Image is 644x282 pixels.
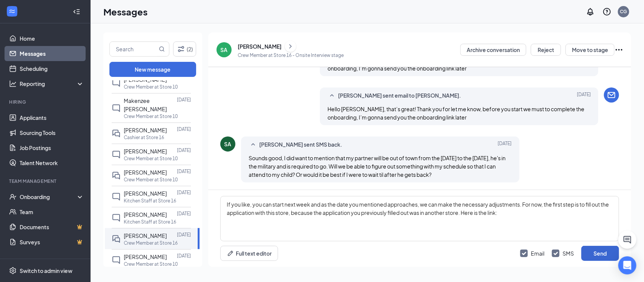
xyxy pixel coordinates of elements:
p: Kitchen Staff at Store 16 [124,198,176,204]
a: Talent Network [20,155,84,170]
a: Sourcing Tools [20,125,84,140]
span: [PERSON_NAME] [124,211,167,218]
button: ChatActive [618,231,636,249]
svg: Collapse [73,8,80,15]
p: Crew Member at Store 10 [124,176,178,183]
svg: Settings [9,267,17,274]
a: Home [20,31,84,46]
button: Move to stage [566,44,615,56]
span: [PERSON_NAME] sent SMS back. [259,140,342,149]
svg: Filter [177,44,186,54]
p: [DATE] [177,253,191,259]
p: [DATE] [177,231,191,238]
span: [PERSON_NAME] [124,127,167,133]
h1: Messages [103,5,148,18]
svg: DoubleChat [112,234,121,244]
span: [DATE] [577,91,591,100]
svg: DoubleChat [112,129,121,138]
span: [PERSON_NAME] [124,232,167,239]
div: CG [620,8,627,15]
span: [PERSON_NAME] sent email to [PERSON_NAME]. [338,91,461,100]
svg: Notifications [586,7,595,16]
button: Filter (2) [173,41,196,57]
textarea: If you like, you can start next week and as the date you mentioned approaches, we can make the ne... [220,196,619,241]
div: Hiring [9,99,83,105]
a: DocumentsCrown [20,219,84,234]
svg: MagnifyingGlass [159,46,165,52]
svg: Email [607,90,616,100]
svg: ChevronRight [287,42,294,51]
svg: SmallChevronUp [327,91,337,100]
p: [DATE] [177,189,191,196]
span: Sounds good, I did want to mention that my partner will be out of town from the [DATE] to the [DA... [249,155,506,178]
div: Reporting [20,80,85,87]
div: Open Intercom Messenger [618,256,636,274]
svg: UserCheck [9,193,17,201]
div: [PERSON_NAME] [238,43,281,50]
p: Crew Member at Store 16 - Onsite Interview stage [238,52,344,58]
svg: QuestionInfo [603,7,612,16]
svg: DoubleChat [112,171,121,180]
p: [DATE] [177,147,191,153]
a: Applicants [20,110,84,125]
div: Team Management [9,178,83,184]
button: Send [581,246,619,261]
svg: Ellipses [615,45,624,54]
p: Crew Member at Store 10 [124,113,178,120]
div: Switch to admin view [20,267,72,274]
svg: WorkstreamLogo [8,8,16,15]
span: Hello [PERSON_NAME], that’s great! Thank you for let me know, before you start we must to complet... [327,106,584,121]
button: Full text editorPen [220,246,278,261]
div: Onboarding [20,193,78,201]
span: [PERSON_NAME] [124,190,167,197]
button: Reject [531,44,561,56]
a: SurveysCrown [20,234,84,250]
svg: ChatActive [623,235,632,244]
a: Job Postings [20,140,84,155]
p: Crew Member at Store 16 [124,240,178,246]
span: [PERSON_NAME] [124,169,167,176]
a: Team [20,204,84,219]
button: ChevronRight [285,41,296,52]
input: Search [110,42,157,56]
svg: ChatInactive [112,150,121,159]
button: Archive conversation [460,44,526,56]
p: [DATE] [177,210,191,217]
span: Makenzee [PERSON_NAME] [124,97,167,112]
span: [PERSON_NAME] [124,253,167,260]
svg: ChatInactive [112,192,121,201]
p: [DATE] [177,126,191,132]
div: SA [224,140,232,148]
a: Scheduling [20,61,84,76]
span: [PERSON_NAME] [124,148,167,155]
p: Crew Member at Store 10 [124,261,178,267]
div: Payroll [9,257,83,264]
svg: Analysis [9,80,17,87]
button: New message [109,62,196,77]
p: [DATE] [177,97,191,103]
div: SA [221,46,228,54]
p: Crew Member at Store 10 [124,84,178,90]
svg: ChatInactive [112,104,121,113]
svg: ChatInactive [112,78,121,87]
svg: ChatInactive [112,213,121,222]
svg: Pen [227,250,234,257]
a: Messages [20,46,84,61]
p: Kitchen Staff at Store 16 [124,219,176,225]
svg: ChatInactive [112,256,121,265]
p: [DATE] [177,168,191,175]
span: [DATE] [498,140,512,149]
p: Cashier at Store 16 [124,134,164,141]
svg: SmallChevronUp [249,140,258,149]
p: Crew Member at Store 10 [124,155,178,162]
